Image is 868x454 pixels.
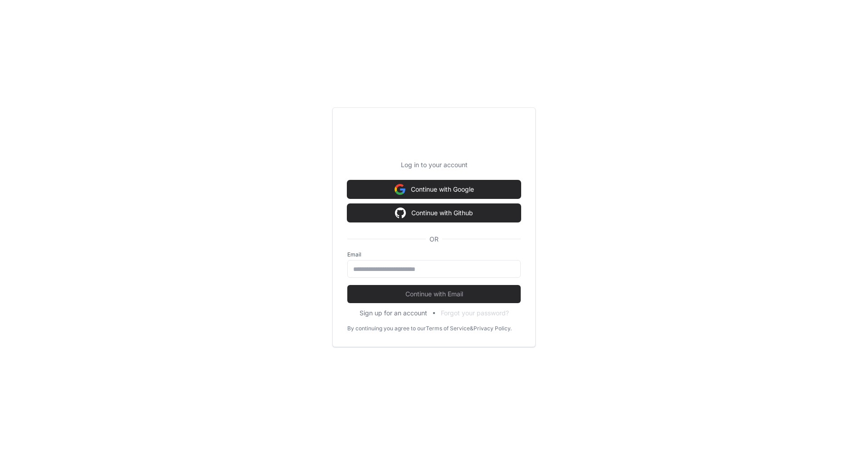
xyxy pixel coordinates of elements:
label: Email [347,251,521,258]
p: Log in to your account [347,160,521,169]
span: Continue with Email [347,290,521,299]
div: By continuing you agree to our [347,325,426,332]
img: Sign in with google [395,204,406,222]
img: Sign in with google [395,180,405,198]
a: Terms of Service [426,325,470,332]
button: Continue with Email [347,285,521,303]
button: Forgot your password? [441,309,509,318]
span: OR [426,235,442,244]
a: Privacy Policy. [473,325,512,332]
button: Continue with Github [347,204,521,222]
button: Continue with Google [347,180,521,198]
div: & [470,325,473,332]
button: Sign up for an account [360,309,427,318]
